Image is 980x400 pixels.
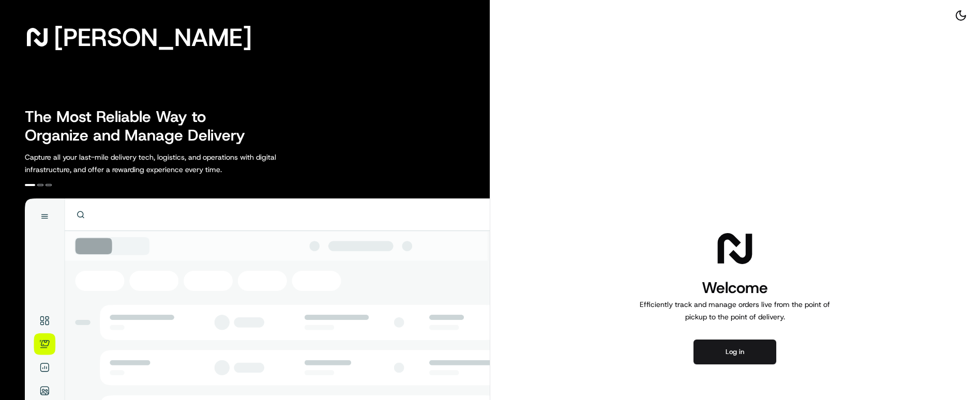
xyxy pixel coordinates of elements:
[25,107,257,145] h2: The Most Reliable Way to Organize and Manage Delivery
[693,340,776,364] button: Log in
[636,298,834,323] p: Efficiently track and manage orders live from the point of pickup to the point of delivery.
[636,278,834,298] h1: Welcome
[25,151,323,176] p: Capture all your last-mile delivery tech, logistics, and operations with digital infrastructure, ...
[54,27,252,48] span: [PERSON_NAME]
